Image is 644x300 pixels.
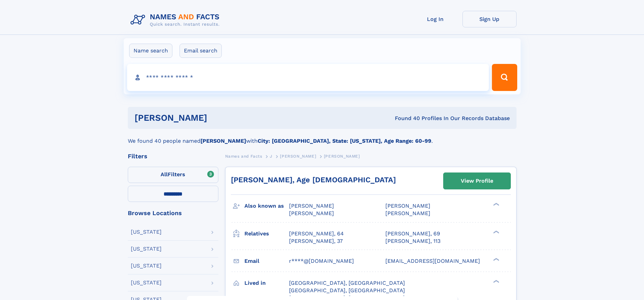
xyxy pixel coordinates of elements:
[258,138,431,144] b: City: [GEOGRAPHIC_DATA], State: [US_STATE], Age Range: 60-99
[289,280,405,286] span: [GEOGRAPHIC_DATA], [GEOGRAPHIC_DATA]
[131,263,162,269] div: [US_STATE]
[385,258,480,264] span: [EMAIL_ADDRESS][DOMAIN_NAME]
[131,246,162,252] div: [US_STATE]
[385,210,430,216] span: [PERSON_NAME]
[492,279,500,283] div: ❯
[128,153,218,159] div: Filters
[244,277,289,289] h3: Lived in
[270,154,272,159] span: J
[408,11,462,27] a: Log In
[280,152,316,160] a: [PERSON_NAME]
[200,138,246,144] b: [PERSON_NAME]
[129,44,172,58] label: Name search
[385,203,430,209] span: [PERSON_NAME]
[289,237,343,245] a: [PERSON_NAME], 37
[128,129,517,145] div: We found 40 people named with .
[289,210,334,216] span: [PERSON_NAME]
[128,210,218,216] div: Browse Locations
[385,237,440,245] a: [PERSON_NAME], 113
[128,11,225,29] img: Logo Names and Facts
[225,152,262,160] a: Names and Facts
[280,154,316,159] span: [PERSON_NAME]
[231,176,396,184] a: [PERSON_NAME], Age [DEMOGRAPHIC_DATA]
[131,229,162,235] div: [US_STATE]
[492,64,517,91] button: Search Button
[128,167,218,183] label: Filters
[289,230,344,237] a: [PERSON_NAME], 64
[461,173,493,189] div: View Profile
[127,64,489,91] input: search input
[244,255,289,267] h3: Email
[492,202,500,207] div: ❯
[492,230,500,234] div: ❯
[324,154,360,159] span: [PERSON_NAME]
[444,173,510,189] a: View Profile
[270,152,272,160] a: J
[492,257,500,261] div: ❯
[462,11,517,27] a: Sign Up
[244,200,289,212] h3: Also known as
[385,230,440,237] a: [PERSON_NAME], 69
[135,114,301,122] h1: [PERSON_NAME]
[301,115,510,122] div: Found 40 Profiles In Our Records Database
[289,287,405,294] span: [GEOGRAPHIC_DATA], [GEOGRAPHIC_DATA]
[180,44,222,58] label: Email search
[244,228,289,239] h3: Relatives
[131,280,162,285] div: [US_STATE]
[289,203,334,209] span: [PERSON_NAME]
[161,171,168,178] span: All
